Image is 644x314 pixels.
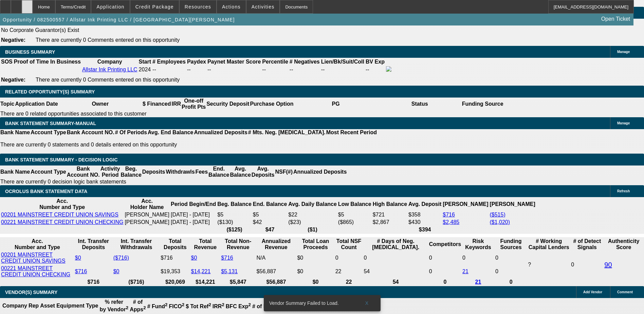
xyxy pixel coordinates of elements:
[429,265,461,278] td: 0
[182,302,184,307] sup: 2
[442,198,489,211] th: [PERSON_NAME]
[5,89,95,94] span: RELATED OPPORTUNITY(S) SUMMARY
[191,268,211,274] a: $14,221
[36,77,180,83] span: There are currently 0 Comments entered on this opportunity
[170,198,216,211] th: Period Begin/End
[124,219,170,226] td: [PERSON_NAME]
[206,98,250,110] th: Security Deposit
[221,268,238,274] a: $5,131
[297,279,334,285] th: $0
[147,129,194,136] th: Avg. End Balance
[5,121,96,126] span: BANK STATEMENT SUMMARY-MANUAL
[288,226,337,233] th: ($1)
[186,303,211,309] b: $ Tot Ref
[99,299,128,312] b: % refer by Vendor
[2,303,27,309] b: Company
[1,77,25,83] b: Negative:
[528,262,531,267] span: Refresh to pull Number of Working Capital Lenders
[75,268,87,274] a: $716
[490,212,505,217] a: ($515)
[495,238,527,251] th: Funding Sources
[321,59,364,65] b: Lien/Bk/Suit/Coll
[75,238,112,251] th: Int. Transfer Deposits
[139,59,151,65] b: Start
[100,165,121,178] th: Activity Period
[495,279,527,285] th: 0
[617,50,630,54] span: Manage
[222,4,241,10] span: Actions
[67,165,100,178] th: Bank Account NO.
[160,251,190,264] td: $716
[191,255,197,261] a: $0
[290,59,320,65] b: # Negatives
[96,4,124,10] span: Application
[91,0,129,13] button: Application
[113,238,160,251] th: Int. Transfer Withdrawals
[617,290,633,294] span: Comment
[187,66,206,73] td: --
[75,255,81,261] a: $0
[139,66,151,73] td: 2024
[185,4,211,10] span: Resources
[165,302,167,307] sup: 2
[583,290,602,294] span: Add Vendor
[335,265,363,278] td: 22
[363,238,428,251] th: # Days of Neg. [MEDICAL_DATA].
[221,255,233,261] a: $716
[5,290,57,295] span: VENDOR(S) SUMMARY
[152,59,186,65] b: # Employees
[207,67,261,73] div: --
[181,98,206,110] th: One-off Profit Pts
[58,98,142,110] th: Owner
[429,251,461,264] td: 0
[251,165,275,178] th: Avg. Deposits
[253,211,287,218] td: $5
[195,165,208,178] th: Fees
[135,4,174,10] span: Credit Package
[253,226,287,233] th: $47
[599,13,633,25] a: Open Ticket
[113,268,119,274] a: $0
[378,98,462,110] th: Status
[365,66,385,73] td: --
[408,226,442,233] th: $394
[326,129,377,136] th: Most Recent Period
[365,300,369,306] span: X
[250,98,294,110] th: Purchase Option
[462,251,494,264] td: 0
[372,198,407,211] th: High Balance
[288,211,337,218] td: $22
[297,265,334,278] td: $0
[617,121,630,125] span: Manage
[1,219,123,225] a: 00221 MAINSTREET CREDIT UNION CHECKING
[3,17,235,22] span: Opportunity / 082500557 / Allstar Ink Printing LLC / [GEOGRAPHIC_DATA][PERSON_NAME]
[194,129,247,136] th: Annualized Deposits
[297,251,334,264] td: $0
[335,238,363,251] th: Sum of the Total NSF Count and Total Overdraft Fee Count from Ocrolus
[372,219,407,226] td: $2,867
[528,238,570,251] th: # Working Capital Lenders
[604,261,612,268] a: 90
[30,165,67,178] th: Account Type
[297,238,334,251] th: Total Loan Proceeds
[462,238,494,251] th: Risk Keywords
[429,238,461,251] th: Competitors
[495,265,527,278] td: 0
[40,303,98,309] b: Asset Equipment Type
[97,59,122,65] b: Company
[217,0,246,13] button: Actions
[1,37,25,43] b: Negative:
[256,279,296,285] th: $56,887
[338,219,372,226] td: ($865)
[443,219,459,225] a: $2,485
[475,279,481,285] a: 21
[5,189,87,194] span: OCROLUS BANK STATEMENT DATA
[0,142,377,148] p: There are currently 0 statements and 0 details entered on this opportunity
[208,302,211,307] sup: 2
[571,238,603,251] th: # of Detect Signals
[82,67,137,72] a: Allstar Ink Printing LLC
[338,198,372,211] th: Low Balance
[217,211,252,218] td: $5
[256,268,296,275] div: $56,887
[408,198,442,211] th: Avg. Deposit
